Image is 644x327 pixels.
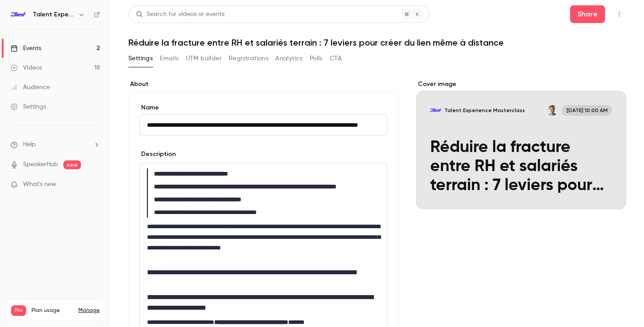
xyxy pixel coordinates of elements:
button: Analytics [275,51,303,66]
a: SpeakerHub [23,160,58,169]
button: UTM builder [186,51,222,66]
button: Polls [310,51,323,66]
span: Plan usage [31,307,73,314]
img: Talent Experience Masterclass [11,8,25,22]
span: new [63,160,81,169]
button: Share [570,5,605,23]
section: Cover image [416,80,626,209]
div: Events [11,44,41,53]
label: Description [139,150,176,159]
span: What's new [23,180,56,189]
button: Registrations [229,51,268,66]
button: Emails [160,51,178,66]
span: 45 [81,317,87,323]
span: Pro [11,305,26,316]
div: Videos [11,63,42,72]
div: Settings [11,102,46,111]
li: help-dropdown-opener [11,140,100,149]
label: About [128,80,398,89]
h1: Réduire la fracture entre RH et salariés terrain : 7 leviers pour créer du lien même à distance [128,37,626,48]
iframe: Noticeable Trigger [89,181,100,189]
button: Réduire la fracture entre RH et salariés terrain : 7 leviers pour créer du lien même à distanceTa... [602,184,619,202]
button: Settings [128,51,153,66]
div: Audience [11,83,50,92]
div: Search for videos or events [136,10,224,19]
span: Help [23,140,36,149]
a: Manage [78,307,100,314]
label: Cover image [416,80,626,89]
button: CTA [330,51,342,66]
p: Videos [11,316,28,324]
p: / 150 [81,316,100,324]
h6: Talent Experience Masterclass [33,10,74,19]
label: Name [139,103,387,112]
